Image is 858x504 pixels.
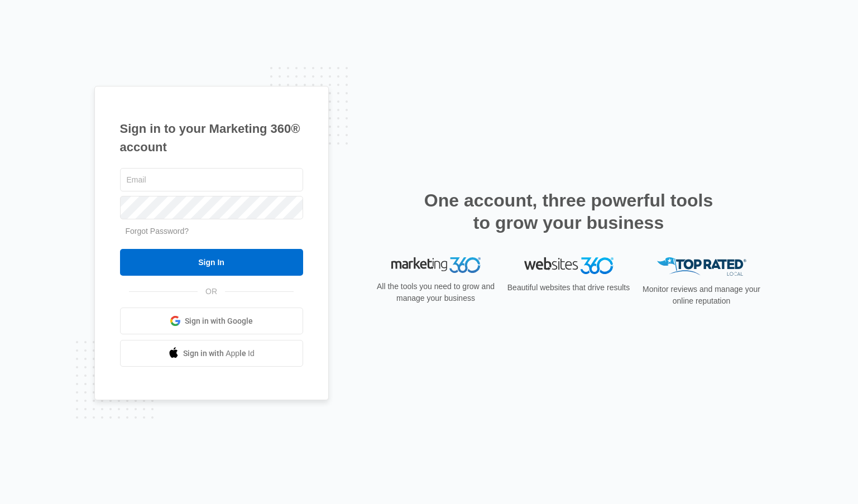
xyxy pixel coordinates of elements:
[120,308,303,334] a: Sign in with Google
[421,189,717,234] h2: One account, three powerful tools to grow your business
[657,257,746,276] img: Top Rated Local
[198,286,225,297] span: OR
[183,348,255,359] span: Sign in with Apple Id
[185,315,253,327] span: Sign in with Google
[126,227,189,236] a: Forgot Password?
[391,257,481,273] img: Marketing 360
[506,282,631,294] p: Beautiful websites that drive results
[373,281,498,304] p: All the tools you need to grow and manage your business
[639,284,764,307] p: Monitor reviews and manage your online reputation
[120,249,303,276] input: Sign In
[120,340,303,367] a: Sign in with Apple Id
[120,119,303,156] h1: Sign in to your Marketing 360® account
[524,257,613,273] img: Websites 360
[120,168,303,191] input: Email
